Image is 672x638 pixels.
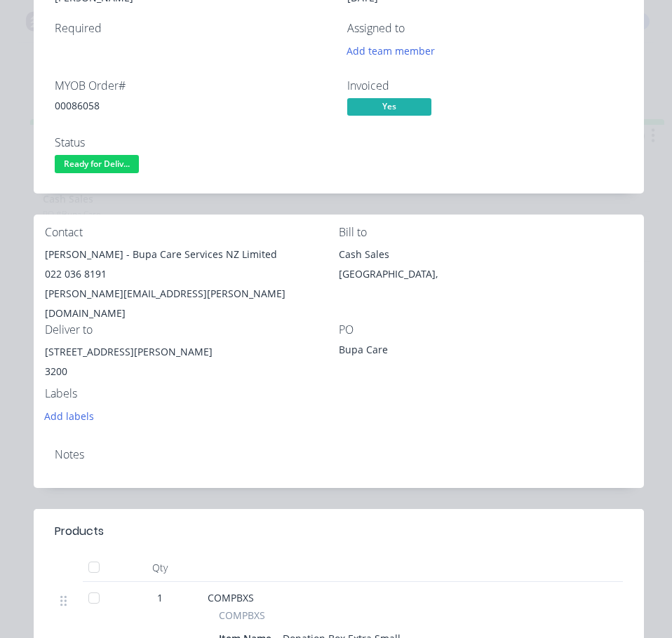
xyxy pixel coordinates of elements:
[347,98,431,116] span: Yes
[55,155,139,176] button: Ready for Deliv...
[339,264,633,284] div: [GEOGRAPHIC_DATA],
[45,323,339,337] div: Deliver to
[347,79,623,93] div: Invoiced
[219,608,265,623] span: COMPBXS
[347,41,443,60] button: Add team member
[347,22,623,35] div: Assigned to
[37,406,102,425] button: Add labels
[45,362,339,381] div: 3200
[339,342,514,362] div: Bupa Care
[45,226,339,239] div: Contact
[208,591,254,604] span: COMPBXS
[55,155,139,172] span: Ready for Deliv...
[157,590,163,605] span: 1
[45,264,339,284] div: 022 036 8191
[55,448,623,461] div: Notes
[45,284,339,323] div: [PERSON_NAME][EMAIL_ADDRESS][PERSON_NAME][DOMAIN_NAME]
[118,554,202,582] div: Qty
[339,245,633,290] div: Cash Sales[GEOGRAPHIC_DATA],
[45,342,339,362] div: [STREET_ADDRESS][PERSON_NAME]
[45,245,339,323] div: [PERSON_NAME] - Bupa Care Services NZ Limited022 036 8191[PERSON_NAME][EMAIL_ADDRESS][PERSON_NAME...
[55,79,330,93] div: MYOB Order #
[339,245,633,264] div: Cash Sales
[45,387,339,400] div: Labels
[55,98,330,113] div: 00086058
[340,41,443,60] button: Add team member
[339,226,633,239] div: Bill to
[339,323,633,337] div: PO
[45,245,339,264] div: [PERSON_NAME] - Bupa Care Services NZ Limited
[45,342,339,387] div: [STREET_ADDRESS][PERSON_NAME]3200
[55,22,330,35] div: Required
[55,136,330,149] div: Status
[55,523,104,540] div: Products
